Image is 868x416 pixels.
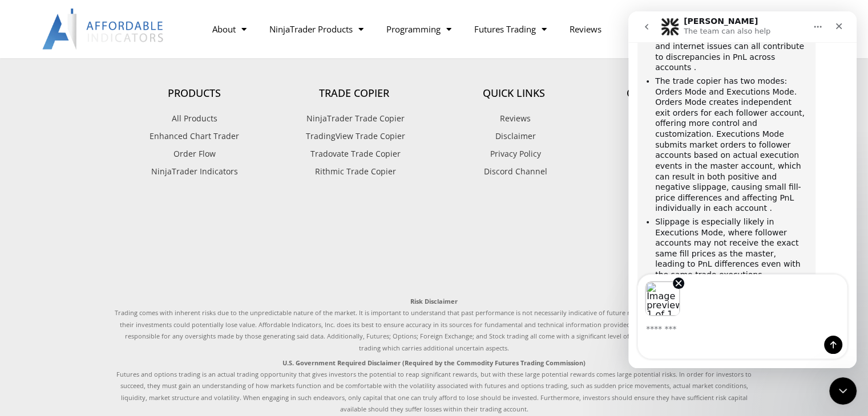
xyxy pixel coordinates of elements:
[304,111,405,126] span: NinjaTrader Trade Copier
[274,87,434,100] h4: Trade Copier
[492,129,536,144] span: Disclaimer
[42,9,165,50] img: LogoAI | Affordable Indicators – NinjaTrader
[115,111,274,126] a: All Products
[45,266,56,278] button: Remove image 1
[27,64,178,202] li: The trade copier has two modes: Orders Mode and Executions Mode. Orders Mode creates independent ...
[434,129,594,144] a: Disclaimer
[463,16,558,42] a: Futures Trading
[115,146,274,161] a: Order Flow
[201,16,258,42] a: About
[410,297,458,305] strong: Risk Disclaimer
[375,16,463,42] a: Programming
[10,305,219,324] textarea: Message…
[258,16,375,42] a: NinjaTrader Products
[151,164,238,179] span: NinjaTrader Indicators
[10,263,219,305] div: Image previews
[303,129,405,144] span: TradingView Trade Copier
[17,270,52,305] img: Image preview 1 of 1
[274,129,434,144] a: TradingView Trade Copier
[201,16,673,42] nav: Menu
[115,87,274,100] h4: Products
[115,129,274,144] a: Enhanced Chart Trader
[115,205,754,284] iframe: Customer reviews powered by Trustpilot
[115,164,274,179] a: NinjaTrader Indicators
[312,164,396,179] span: Rithmic Trade Copier
[434,164,594,179] a: Discord Channel
[497,111,531,126] span: Reviews
[481,164,547,179] span: Discord Channel
[487,146,541,161] span: Privacy Policy
[172,111,217,126] span: All Products
[594,111,754,126] p: [DATE] – [DATE]
[274,146,434,161] a: Tradovate Trade Copier
[558,16,613,42] a: Reviews
[150,129,239,144] span: Enhanced Chart Trader
[594,129,754,144] p: 8:00 AM – 6:00 PM EST
[274,164,434,179] a: Rithmic Trade Copier
[308,146,401,161] span: Tradovate Trade Copier
[196,324,214,342] button: Send a message…
[434,87,594,100] h4: Quick Links
[594,87,754,100] h4: Operating Hours
[115,296,754,354] p: Trading comes with inherent risks due to the unpredictable nature of the market. It is important ...
[282,358,586,367] strong: U.S. Government Required Disclaimer (Required by the Commodity Futures Trading Commission)
[27,205,178,269] li: Slippage is especially likely in Executions Mode, where follower accounts may not receive the exa...
[434,146,594,161] a: Privacy Policy
[434,111,594,126] a: Reviews
[173,146,216,161] span: Order Flow
[628,11,857,368] iframe: Intercom live chat
[829,377,857,405] iframe: Intercom live chat
[115,357,754,415] p: Futures and options trading is an actual trading opportunity that gives investors the potential t...
[274,111,434,126] a: NinjaTrader Trade Copier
